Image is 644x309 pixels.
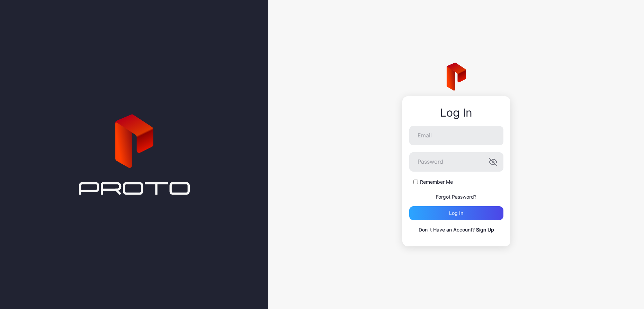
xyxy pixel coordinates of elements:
[409,206,503,220] button: Log in
[489,158,497,166] button: Password
[409,226,503,234] p: Don`t Have an Account?
[449,210,463,216] div: Log in
[420,179,453,185] label: Remember Me
[409,126,503,145] input: Email
[476,227,494,233] a: Sign Up
[436,194,476,200] a: Forgot Password?
[409,152,503,172] input: Password
[409,107,503,119] div: Log In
